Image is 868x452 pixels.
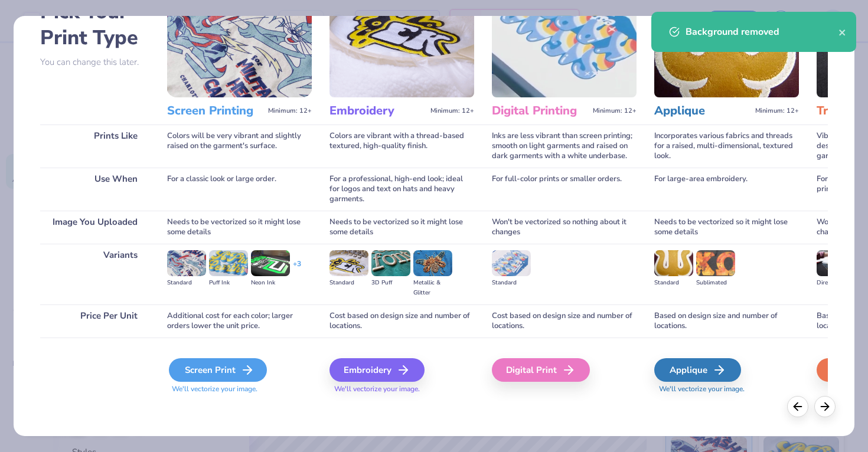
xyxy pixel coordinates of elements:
[40,244,149,304] div: Variants
[696,278,735,288] div: Sublimated
[167,384,312,394] span: We'll vectorize your image.
[329,384,474,394] span: We'll vectorize your image.
[40,168,149,211] div: Use When
[654,304,799,338] div: Based on design size and number of locations.
[40,57,149,67] p: You can change this later.
[492,125,637,168] div: Inks are less vibrant than screen printing; smooth on light garments and raised on dark garments ...
[696,250,735,276] img: Sublimated
[329,168,474,211] div: For a professional, high-end look; ideal for logos and text on hats and heavy garments.
[40,304,149,338] div: Price Per Unit
[329,125,474,168] div: Colors are vibrant with a thread-based textured, high-quality finish.
[654,278,693,288] div: Standard
[167,250,206,276] img: Standard
[167,211,312,244] div: Needs to be vectorized so it might lose some details
[371,278,410,288] div: 3D Puff
[40,125,149,168] div: Prints Like
[686,25,838,39] div: Background removed
[755,107,799,115] span: Minimum: 12+
[329,103,426,119] h3: Embroidery
[817,278,856,288] div: Direct-to-film
[293,259,301,279] div: + 3
[492,304,637,338] div: Cost based on design size and number of locations.
[654,358,741,382] div: Applique
[329,250,368,276] img: Standard
[654,168,799,211] div: For large-area embroidery.
[654,125,799,168] div: Incorporates various fabrics and threads for a raised, multi-dimensional, textured look.
[492,250,531,276] img: Standard
[167,278,206,288] div: Standard
[413,278,452,298] div: Metallic & Glitter
[209,250,248,276] img: Puff Ink
[492,278,531,288] div: Standard
[371,250,410,276] img: 3D Puff
[492,211,637,244] div: Won't be vectorized so nothing about it changes
[167,304,312,338] div: Additional cost for each color; larger orders lower the unit price.
[838,25,847,39] button: close
[654,384,799,394] span: We'll vectorize your image.
[329,358,425,382] div: Embroidery
[268,107,312,115] span: Minimum: 12+
[167,168,312,211] div: For a classic look or large order.
[209,278,248,288] div: Puff Ink
[329,304,474,338] div: Cost based on design size and number of locations.
[817,250,856,276] img: Direct-to-film
[169,358,267,382] div: Screen Print
[251,278,290,288] div: Neon Ink
[492,358,590,382] div: Digital Print
[654,250,693,276] img: Standard
[492,103,588,119] h3: Digital Printing
[251,250,290,276] img: Neon Ink
[413,250,452,276] img: Metallic & Glitter
[329,278,368,288] div: Standard
[40,211,149,244] div: Image You Uploaded
[167,103,263,119] h3: Screen Printing
[329,211,474,244] div: Needs to be vectorized so it might lose some details
[654,211,799,244] div: Needs to be vectorized so it might lose some details
[167,125,312,168] div: Colors will be very vibrant and slightly raised on the garment's surface.
[492,168,637,211] div: For full-color prints or smaller orders.
[593,107,637,115] span: Minimum: 12+
[430,107,474,115] span: Minimum: 12+
[654,103,750,119] h3: Applique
